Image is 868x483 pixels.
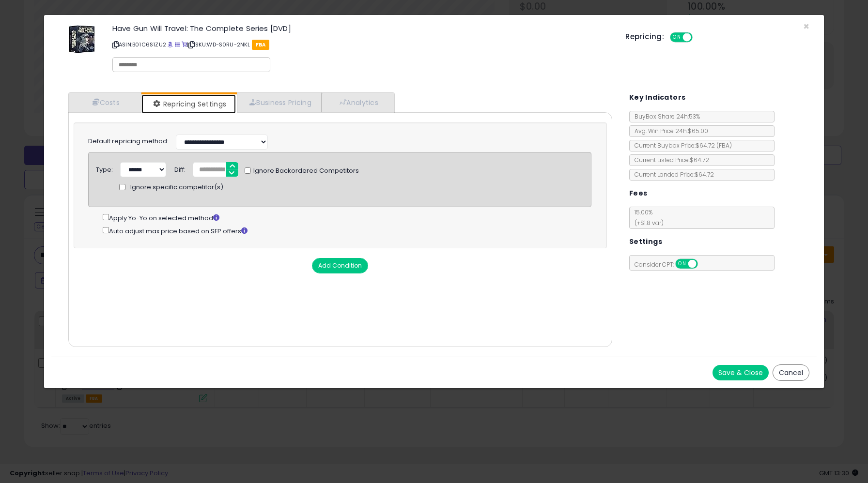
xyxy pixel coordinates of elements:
[630,219,664,227] span: (+$1.8 var)
[312,258,368,273] button: Add Condition
[803,19,809,33] span: ×
[130,183,223,192] span: Ignore specific competitor(s)
[112,37,611,52] p: ASIN: B01C6S1ZU2 | SKU: WD-S0RU-2NKL
[168,41,173,48] a: BuyBox page
[630,141,732,150] span: Current Buybox Price:
[182,41,187,48] a: Your listing only
[630,112,700,121] span: BuyBox Share 24h: 53%
[716,141,732,150] span: ( FBA )
[696,141,732,150] span: $64.72
[676,260,688,268] span: ON
[252,40,270,50] span: FBA
[630,127,708,135] span: Avg. Win Price 24h: $65.00
[713,365,769,380] button: Save & Close
[630,260,711,269] span: Consider CPT:
[68,25,95,54] img: 51d65jE25lL._SL60_.jpg
[175,41,180,48] a: All offer listings
[88,137,169,146] label: Default repricing method:
[630,170,714,179] span: Current Landed Price: $64.72
[629,91,686,104] h5: Key Indicators
[237,92,322,112] a: Business Pricing
[629,236,662,248] h5: Settings
[69,92,141,112] a: Costs
[691,33,707,42] span: OFF
[671,33,683,42] span: ON
[696,260,712,268] span: OFF
[625,33,664,41] h5: Repricing:
[629,187,648,199] h5: Fees
[112,25,611,32] h3: Have Gun Will Travel: The Complete Series [DVD]
[103,225,592,236] div: Auto adjust max price based on SFP offers
[96,162,113,175] div: Type:
[630,156,709,164] span: Current Listed Price: $64.72
[251,166,359,176] span: Ignore Backordered Competitors
[103,212,592,223] div: Apply Yo-Yo on selected method
[322,92,393,112] a: Analytics
[630,208,664,227] span: 15.00 %
[141,94,236,114] a: Repricing Settings
[773,364,809,381] button: Cancel
[174,162,186,175] div: Diff:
